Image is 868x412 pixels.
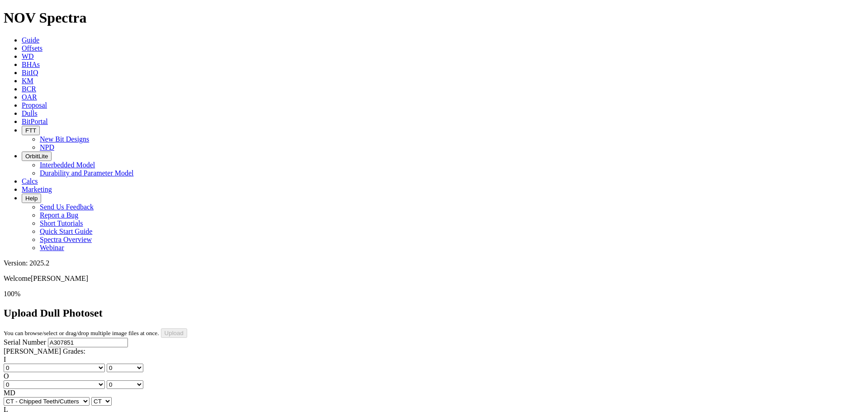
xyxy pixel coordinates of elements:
a: BHAs [22,61,40,68]
label: MD [4,389,15,397]
button: FTT [22,126,40,135]
label: O [4,372,9,380]
a: Short Tutorials [40,219,83,227]
a: Offsets [22,44,42,52]
a: Calcs [22,177,38,185]
label: I [4,355,6,363]
p: Welcome [4,275,864,283]
a: Send Us Feedback [40,203,94,211]
a: New Bit Designs [40,135,89,143]
a: OAR [22,93,37,101]
label: Serial Number [4,338,46,346]
h2: Upload Dull Photoset [4,307,864,319]
span: Help [25,195,38,202]
a: KM [22,77,33,85]
a: Report a Bug [40,211,78,219]
a: BCR [22,85,36,93]
a: Interbedded Model [40,161,95,169]
a: WD [22,52,34,60]
a: Durability and Parameter Model [40,169,134,177]
a: NPD [40,143,54,151]
div: [PERSON_NAME] Grades: [4,347,864,355]
span: FTT [25,127,36,134]
a: Dulls [22,109,38,117]
input: Upload [161,328,187,338]
div: Version: 2025.2 [4,259,864,267]
a: BitIQ [22,69,38,76]
button: Help [22,194,41,203]
a: Spectra Overview [40,236,92,243]
button: OrbitLite [22,152,52,161]
a: Marketing [22,185,52,193]
span: [PERSON_NAME] [31,275,88,282]
h1: NOV Spectra [4,9,864,26]
a: BitPortal [22,118,48,125]
span: 100% [4,290,20,298]
a: Webinar [40,244,64,251]
span: OrbitLite [25,153,48,160]
a: Guide [22,36,39,44]
small: You can browse/select or drag/drop multiple image files at once. [4,330,159,336]
a: Proposal [22,101,47,109]
a: Quick Start Guide [40,227,92,235]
